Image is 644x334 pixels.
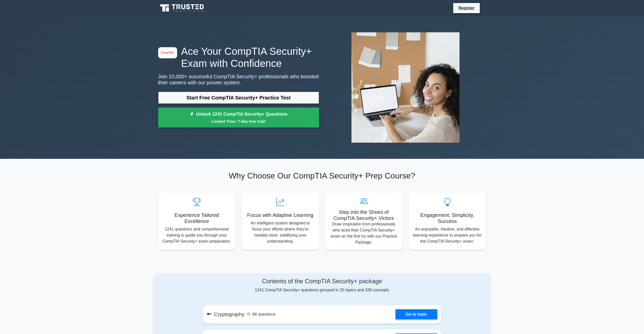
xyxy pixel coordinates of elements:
[158,108,319,128] a: Unlock 1241 CompTIA Security+ QuestionsLimited Time: 7-day free trial!
[413,226,482,244] p: An enjoyable, intuitive, and effective learning experience to prepare you for the CompTIA Securit...
[246,212,315,218] h5: Focus with Adaptive Learning
[203,278,441,293] div: 1241 CompTIA Security+ questions grouped in 25 topics and 338 concepts
[329,209,399,221] h5: Step into the Shoes of CompTIA Security+ Victors
[329,221,399,245] p: Draw inspiration from professionals who aced their CompTIA Security+ exam on the first try with o...
[413,212,482,224] h5: Engagement, Simplicity, Success
[158,73,319,86] p: Join 10,000+ successful CompTIA Security+ professionals who boosted their careers with our proven...
[158,92,319,104] a: Start Free CompTIA Security+ Practice Test
[158,171,486,181] h2: Why Choose Our CompTIA Security+ Prep Course?
[246,220,315,244] p: An intelligent system designed to focus your efforts where they're needed most, solidifying your ...
[162,212,232,224] h5: Experience Tailored Excellence
[203,278,441,285] h4: Contents of the CompTIA Security+ package
[164,118,313,124] small: Limited Time: 7-day free trial!
[396,309,437,319] a: Go to topic
[158,45,319,69] h1: Ace Your CompTIA Security+ Exam with Confidence
[162,226,232,244] p: 1241 questions and comprehensive training to guide you through your CompTIA Security+ exam prepar...
[455,5,477,11] a: Register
